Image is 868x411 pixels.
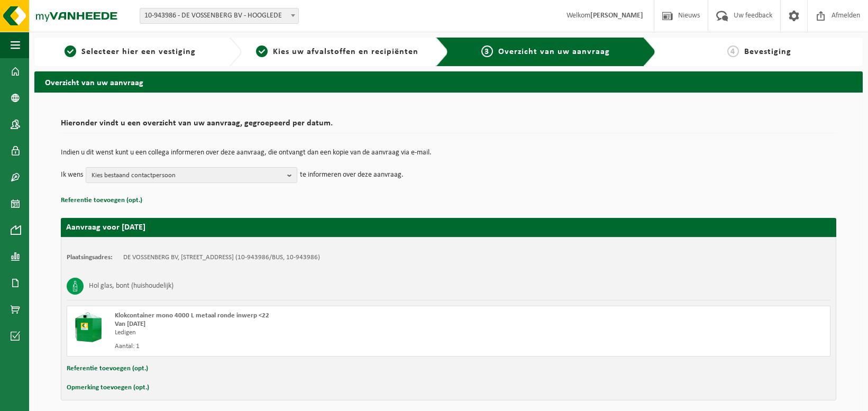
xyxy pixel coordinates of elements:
[115,342,491,351] div: Aantal: 1
[89,278,173,295] h3: Hol glas, bont (huishoudelijk)
[61,119,836,133] h2: Hieronder vindt u een overzicht van uw aanvraag, gegroepeerd per datum.
[72,312,104,343] img: CR-BU-1C-4000-MET-03.png
[123,253,320,262] td: DE VOSSENBERG BV, [STREET_ADDRESS] (10-943986/BUS, 10-943986)
[66,223,145,232] strong: Aanvraag voor [DATE]
[140,8,298,23] span: 10-943986 - DE VOSSENBERG BV - HOOGLEDE
[590,12,643,20] strong: [PERSON_NAME]
[81,48,196,56] span: Selecteer hier een vestiging
[247,45,428,58] a: 2Kies uw afvalstoffen en recipiënten
[61,149,836,157] p: Indien u dit wenst kunt u een collega informeren over deze aanvraag, die ontvangt dan een kopie v...
[140,8,299,24] span: 10-943986 - DE VOSSENBERG BV - HOOGLEDE
[67,254,113,261] strong: Plaatsingsadres:
[67,381,149,395] button: Opmerking toevoegen (opt.)
[256,45,268,57] span: 2
[61,167,83,183] p: Ik wens
[115,328,491,337] div: Ledigen
[744,48,791,56] span: Bevestiging
[115,312,269,319] span: Klokcontainer mono 4000 L metaal ronde inwerp <22
[727,45,739,57] span: 4
[273,48,418,56] span: Kies uw afvalstoffen en recipiënten
[86,167,297,183] button: Kies bestaand contactpersoon
[67,362,148,376] button: Referentie toevoegen (opt.)
[481,45,493,57] span: 3
[65,45,76,57] span: 1
[40,45,221,58] a: 1Selecteer hier een vestiging
[34,71,863,92] h2: Overzicht van uw aanvraag
[61,194,142,207] button: Referentie toevoegen (opt.)
[498,48,610,56] span: Overzicht van uw aanvraag
[300,167,404,183] p: te informeren over deze aanvraag.
[115,321,145,327] strong: Van [DATE]
[92,168,283,184] span: Kies bestaand contactpersoon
